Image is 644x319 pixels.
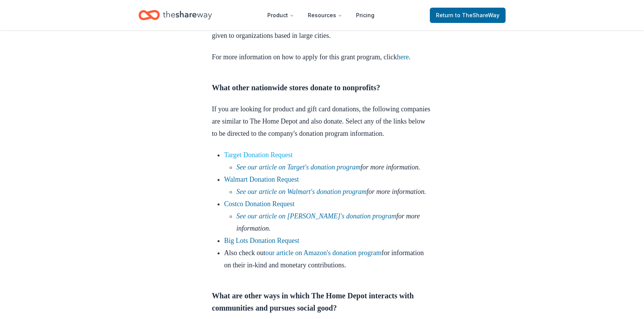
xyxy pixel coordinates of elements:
[302,8,348,23] button: Resources
[138,6,212,24] a: Home
[236,212,396,220] a: See our article on [PERSON_NAME]'s donation program
[436,11,499,20] span: Return
[350,8,381,23] a: Pricing
[430,8,506,23] a: Returnto TheShareWay
[265,249,382,257] a: our article on Amazon's donation program
[224,176,299,183] a: Walmart Donation Request
[212,51,432,63] p: For more information on how to apply for this grant program, click .
[397,53,409,61] a: here
[261,8,300,23] button: Product
[236,163,361,171] a: See our article on Target's donation program
[212,290,432,314] h3: What are other ways in which The Home Depot interacts with communities and pursues social good?
[224,151,293,159] a: Target Donation Request
[212,103,432,140] p: If you are looking for product and gift card donations, the following companies are similar to Th...
[224,237,299,244] a: Big Lots Donation Request
[236,212,420,232] em: for more information.
[212,81,432,94] h3: What other nationwide stores donate to nonprofits?
[455,12,499,18] span: to TheShareWay
[236,163,420,171] em: for more information.
[224,247,432,271] li: Also check out for information on their in-kind and monetary contributions.
[236,188,426,195] em: for more information.
[224,200,294,208] a: Costco Donation Request
[236,188,367,195] a: See our article on Walmart's donation program
[261,6,381,24] nav: Main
